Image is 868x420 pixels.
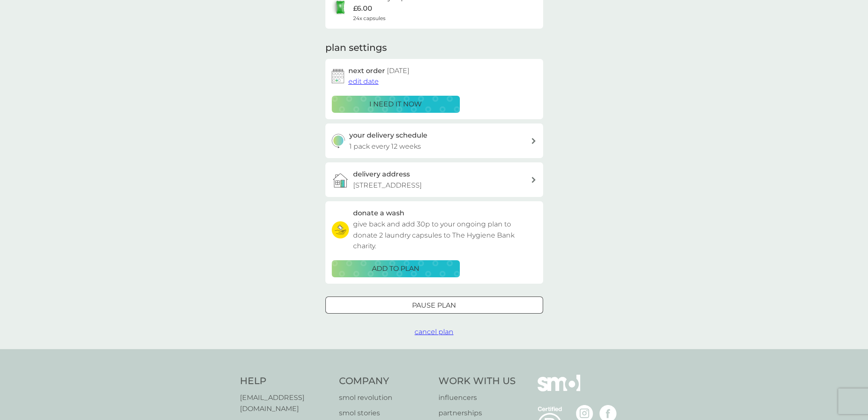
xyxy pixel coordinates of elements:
[438,408,516,419] a: partnerships
[538,375,580,404] img: smol
[339,375,430,388] h4: Company
[353,14,386,22] span: 24x capsules
[348,77,379,85] span: edit date
[332,96,460,113] button: i need it now
[415,328,453,336] span: cancel plan
[369,99,422,110] p: i need it now
[348,76,379,87] button: edit date
[339,408,430,419] a: smol stories
[353,3,372,14] p: £6.00
[240,375,331,388] h4: Help
[332,260,460,277] button: ADD TO PLAN
[415,326,453,338] button: cancel plan
[438,375,516,388] h4: Work With Us
[353,180,422,191] p: [STREET_ADDRESS]
[353,219,537,252] p: give back and add 30p to your ongoing plan to donate 2 laundry capsules to The Hygiene Bank charity.
[349,141,421,152] p: 1 pack every 12 weeks
[325,123,543,158] button: your delivery schedule1 pack every 12 weeks
[325,297,543,314] button: Pause plan
[348,65,409,76] h2: next order
[240,392,331,414] a: [EMAIL_ADDRESS][DOMAIN_NAME]
[387,67,409,75] span: [DATE]
[325,162,543,197] a: delivery address[STREET_ADDRESS]
[339,392,430,403] a: smol revolution
[353,169,410,180] h3: delivery address
[412,300,456,311] p: Pause plan
[438,392,516,403] a: influencers
[372,263,419,274] p: ADD TO PLAN
[353,208,404,219] h3: donate a wash
[349,130,427,141] h3: your delivery schedule
[325,41,387,55] h2: plan settings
